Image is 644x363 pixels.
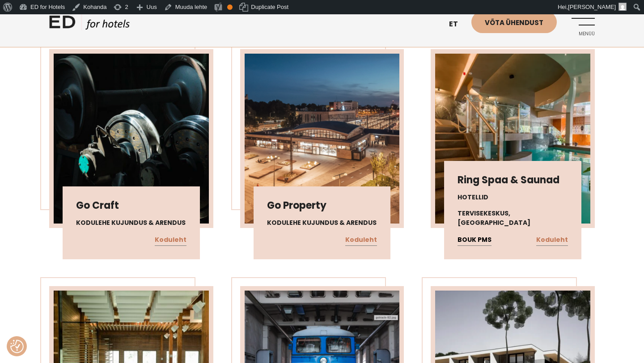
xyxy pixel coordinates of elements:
[445,13,471,35] a: et
[76,200,186,211] h3: Go Craft
[536,234,568,246] a: Koduleht
[570,31,595,37] span: Menüü
[267,200,377,211] h3: Go Property
[10,340,24,353] img: Revisit consent button
[458,209,568,228] h4: Tervisekeskus, [GEOGRAPHIC_DATA]
[471,11,557,33] a: Võta ühendust
[76,218,186,228] h4: Kodulehe kujundus & arendus
[267,218,377,228] h4: Kodulehe kujundus & arendus
[10,340,24,353] button: Nõusolekueelistused
[568,4,616,10] span: [PERSON_NAME]
[458,193,568,202] h4: Hotellid
[49,13,130,36] a: ED HOTELS
[458,174,568,186] h3: Ring Spaa & Saunad
[435,54,590,224] img: Ringspa_besseinid_Tallinn_1-450x450.webp
[54,54,209,224] img: Screenshot-2024-10-08-at-14.31.50-450x450.png
[155,234,186,246] a: Koduleht
[245,54,400,224] img: Screenshot-2024-10-08-at-14.44.43-450x450.png
[458,234,491,246] a: BOUK PMS
[227,4,233,10] div: OK
[570,11,595,36] a: Menüü
[345,234,377,246] a: Koduleht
